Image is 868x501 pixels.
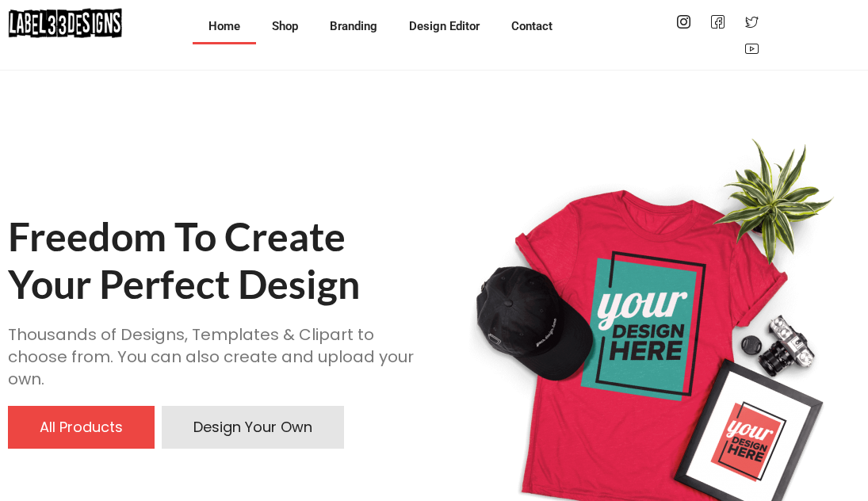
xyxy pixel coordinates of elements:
a: Design Your Own [162,406,344,449]
a: All Products [8,406,155,449]
h2: Thousands of Designs, Templates & Clipart to choose from. You can also create and upload your own. [8,323,426,390]
span: All Products [40,420,123,434]
a: Contact [495,8,568,44]
nav: Menu [138,8,622,44]
a: Shop [256,8,314,44]
a: Home [193,8,256,44]
a: Branding [314,8,393,44]
span: Design Your Own [193,420,312,434]
h2: Freedom To Create Your Perfect Design [8,212,426,308]
a: Design Editor [393,8,495,44]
